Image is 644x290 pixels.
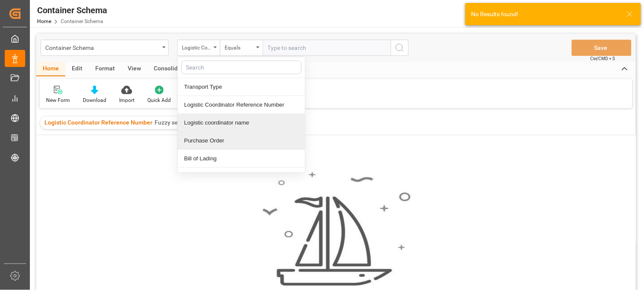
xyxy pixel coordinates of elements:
[177,40,220,56] button: close menu
[45,42,159,52] div: Container Schema
[147,62,193,76] div: Consolidate
[220,40,263,56] button: open menu
[391,40,409,56] button: search button
[44,119,152,126] span: Logistic Coordinator Reference Number
[119,96,135,104] div: Import
[37,18,51,24] a: Home
[261,171,411,287] img: smooth_sailing.jpeg
[591,55,615,62] span: Ctrl/CMD + S
[41,40,169,56] button: open menu
[178,150,305,168] div: Bill of Lading
[181,61,302,74] input: Search
[178,114,305,132] div: Logistic coordinator name
[178,132,305,150] div: Purchase Order
[46,96,70,104] div: New Form
[225,42,254,52] div: Equals
[65,62,89,76] div: Edit
[89,62,121,76] div: Format
[155,119,190,126] span: Fuzzy search
[178,168,305,186] div: Logward Reference
[178,78,305,96] div: Transport Type
[182,42,211,52] div: Logistic Coordinator Reference Number
[471,10,618,19] div: No Results found!
[178,96,305,114] div: Logistic Coordinator Reference Number
[36,62,65,76] div: Home
[572,40,632,56] button: Save
[121,62,147,76] div: View
[147,96,171,104] div: Quick Add
[263,40,391,56] input: Type to search
[83,96,106,104] div: Download
[37,4,107,17] div: Container Schema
